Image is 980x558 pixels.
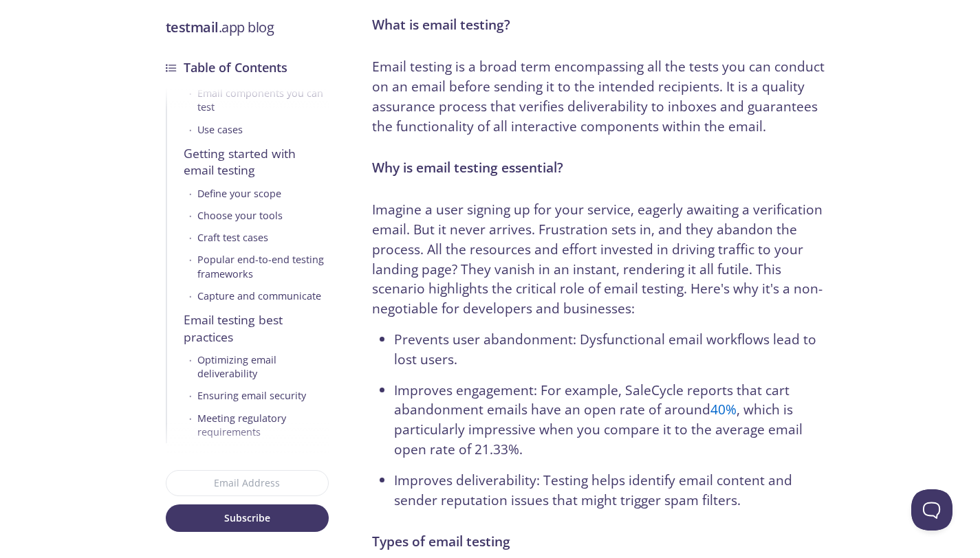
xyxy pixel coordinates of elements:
[189,411,192,438] span: •
[189,122,192,136] span: •
[197,122,243,136] div: Use cases
[184,311,329,345] div: Email testing best practices
[911,489,952,531] iframe: Help Scout Beacon - Open
[372,200,825,319] p: Imagine a user signing up for your service, eagerly awaiting a verification email. But it never a...
[372,57,825,136] p: Email testing is a broad term encompassing all the tests you can conduct on an email before sendi...
[189,289,192,302] span: •
[184,144,329,178] div: Getting started with email testing
[166,18,219,36] strong: testmail
[189,209,192,223] span: •
[197,209,283,223] div: Choose your tools
[394,330,825,370] li: Prevents user abandonment: Dysfunctional email workflows lead to lost users.
[189,389,192,403] span: •
[166,18,329,37] h3: .app blog
[197,87,329,114] div: Email components you can test
[197,187,281,201] div: Define your scope
[184,58,287,77] h3: Table of Contents
[166,504,329,532] button: Subscribe
[710,400,737,418] a: 40%
[166,470,329,496] input: Email Address
[197,353,329,381] div: Optimizing email deliverability
[189,187,192,201] span: •
[197,231,268,245] div: Craft test cases
[189,231,192,245] span: •
[189,353,192,381] span: •
[189,253,192,280] span: •
[197,253,329,280] div: Popular end-to-end testing frameworks
[394,381,825,460] li: Improves engagement: For example, SaleCycle reports that cart abandonment emails have an open rat...
[394,471,825,511] li: Improves deliverability: Testing helps identify email content and sender reputation issues that m...
[372,532,825,552] h3: Types of email testing
[197,389,306,403] div: Ensuring email security
[372,158,825,178] h3: Why is email testing essential?
[197,411,329,438] div: Meeting regulatory requirements
[189,87,192,114] span: •
[372,15,510,34] strong: What is email testing?
[197,289,321,302] div: Capture and communicate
